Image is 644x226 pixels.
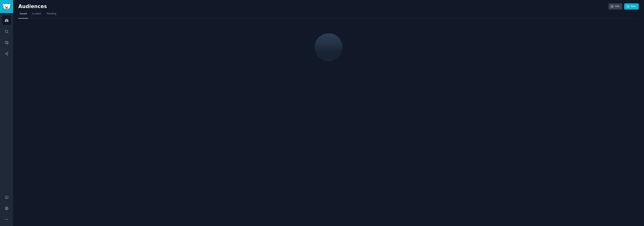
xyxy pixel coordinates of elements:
a: Curated [31,11,42,19]
span: Trending [46,12,56,16]
h2: Audiences [18,4,608,10]
a: Saved [18,11,28,19]
img: GummySearch logo [2,3,11,10]
a: New [624,3,639,10]
span: Saved [20,12,27,16]
span: Curated [32,12,41,16]
a: Info [608,3,622,10]
a: Trending [45,11,57,19]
